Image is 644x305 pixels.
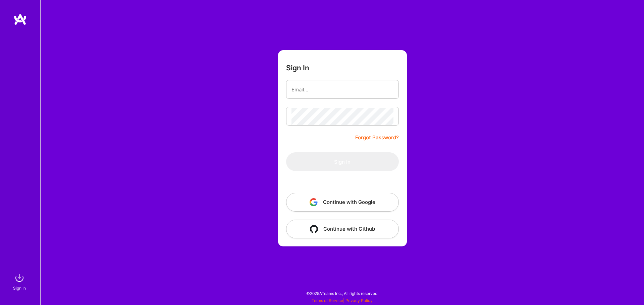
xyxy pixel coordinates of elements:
[310,198,318,206] img: icon
[291,81,393,98] input: Email...
[345,298,373,303] a: Privacy Policy
[310,225,318,233] img: icon
[286,220,399,238] button: Continue with Github
[312,298,373,303] span: |
[312,298,343,303] a: Terms of Service
[286,64,309,72] h3: Sign In
[13,285,26,292] div: Sign In
[40,285,644,302] div: © 2025 ATeams Inc., All rights reserved.
[286,152,399,171] button: Sign In
[355,134,399,142] a: Forgot Password?
[13,13,27,25] img: logo
[286,193,399,212] button: Continue with Google
[13,271,26,285] img: sign in
[14,271,26,292] a: sign inSign In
